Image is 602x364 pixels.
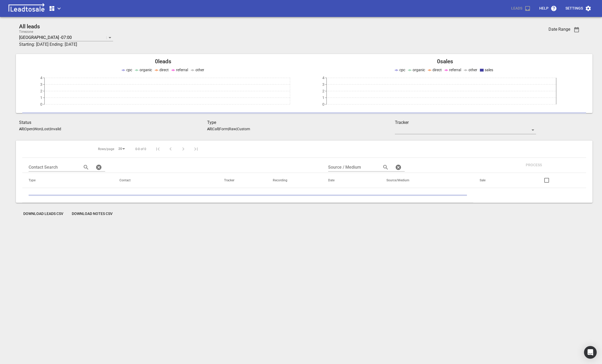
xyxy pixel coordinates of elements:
p: Settings [565,6,583,11]
span: direct [432,68,442,72]
label: Timezone [19,30,33,33]
h3: Starting: [DATE] Ending: [DATE] [19,41,489,48]
h3: Date Range [549,27,570,32]
th: Contact [113,173,218,188]
p: Invalid [50,127,61,131]
th: Recording [266,173,322,188]
p: Raw [229,127,236,131]
h3: Status [19,119,207,126]
span: organic [413,68,425,72]
span: | [212,127,212,131]
span: sales [485,68,493,72]
span: cpc [126,68,132,72]
th: Tracker [218,173,266,188]
span: referral [449,68,461,72]
button: Download Notes CSV [68,209,117,219]
p: Won [34,127,41,131]
tspan: 4 [322,76,324,80]
span: Rows/page [98,147,114,151]
th: Date [322,173,380,188]
div: 20 [116,145,127,152]
h3: Tracker [395,119,536,126]
tspan: 0 [322,102,324,106]
aside: All [19,127,24,131]
p: Form [219,127,228,131]
th: Type [22,173,113,188]
button: Date Range [570,23,583,36]
img: logo [6,3,47,14]
h3: Type [207,119,395,126]
span: | [236,127,237,131]
tspan: 3 [322,82,324,87]
button: Download Leads CSV [19,209,68,219]
h2: All leads [19,23,489,30]
p: Lost [42,127,50,131]
tspan: 1 [40,96,42,100]
tspan: 1 [322,96,324,100]
th: Sale [473,173,515,188]
span: 0-0 of 0 [135,147,146,151]
h2: 0 leads [22,58,304,65]
span: direct [159,68,169,72]
span: | [41,127,42,131]
span: organic [140,68,152,72]
span: referral [176,68,188,72]
tspan: 3 [40,82,42,87]
h2: 0 sales [304,58,586,65]
p: Open [24,127,33,131]
tspan: 0 [40,102,42,106]
p: Custom [237,127,250,131]
span: other [469,68,477,72]
span: | [33,127,34,131]
p: [GEOGRAPHIC_DATA] -07:00 [19,34,72,41]
p: Call [212,127,218,131]
th: Source/Medium [380,173,473,188]
span: | [218,127,219,131]
p: Help [539,6,549,11]
span: other [195,68,204,72]
tspan: 2 [322,89,324,93]
span: cpc [399,68,405,72]
span: Download Notes CSV [72,211,113,217]
aside: All [207,127,212,131]
tspan: 4 [40,76,42,80]
span: | [24,127,24,131]
span: | [228,127,229,131]
span: | [50,127,50,131]
div: Open Intercom Messenger [584,346,597,359]
span: Download Leads CSV [23,211,63,217]
tspan: 2 [40,89,42,93]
